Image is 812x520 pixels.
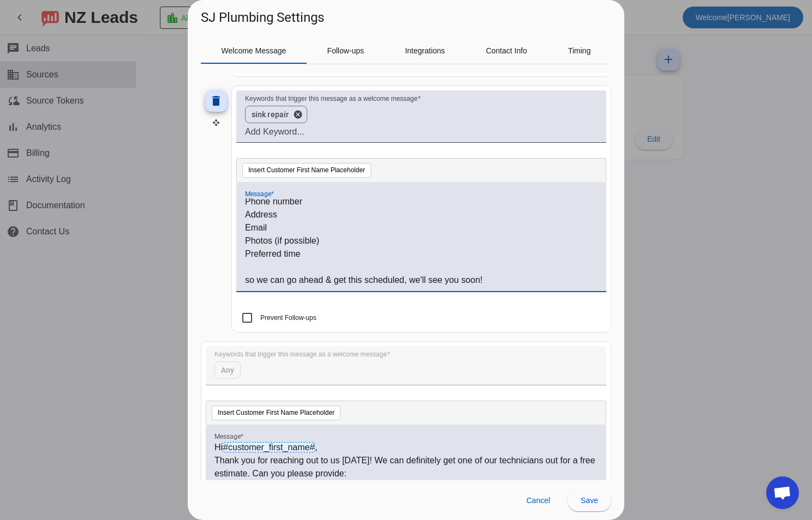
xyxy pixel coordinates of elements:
[568,489,611,511] button: Save
[517,489,559,511] button: Cancel
[245,247,598,261] p: Preferred time
[201,9,324,26] h1: SJ Plumbing Settings
[581,496,598,505] span: Save
[242,163,371,178] button: Insert Customer First Name Placeholder
[223,442,315,452] span: #customer_first_name#
[245,221,598,234] p: Email
[214,454,598,480] p: Thank you for reaching out to us [DATE]! We can definitely get one of our technicians out for a f...
[568,47,591,55] span: Timing
[245,195,598,208] p: Phone number
[289,110,307,119] button: 'remove ' + word
[526,496,550,505] span: Cancel
[258,312,317,323] label: Prevent Follow-ups
[766,476,799,509] div: Open chat
[245,208,598,221] p: Address
[245,95,417,102] mat-label: Keywords that trigger this message as a welcome message
[222,47,286,55] span: Welcome Message
[212,406,341,421] button: Insert Customer First Name Placeholder
[245,234,598,247] p: Photos (if possible)
[252,109,289,120] span: sink repair
[245,104,598,125] mat-chip-grid: Enter keywords
[214,350,387,358] mat-label: Keywords that trigger this message as a welcome message
[210,94,223,107] mat-icon: delete
[327,47,364,55] span: Follow-ups
[214,441,598,454] p: Hi ,
[245,125,598,138] input: Add Keyword...
[245,274,598,287] p: so we can go ahead & get this scheduled, we'll see you soon!
[486,47,527,55] span: Contact Info
[405,47,445,55] span: Integrations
